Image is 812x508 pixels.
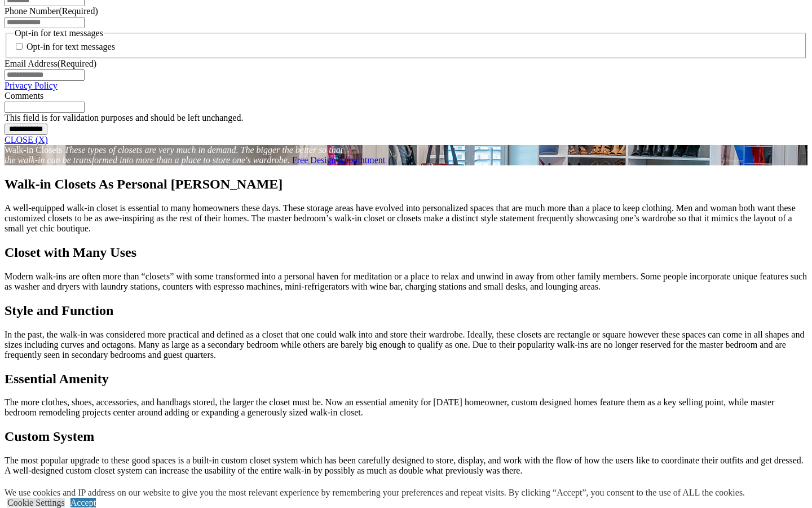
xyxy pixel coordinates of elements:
p: A well-equipped walk-in closet is essential to many homeowners these days. These storage areas ha... [5,203,807,234]
p: In the past, the walk-in was considered more practical and defined as a closet that one could wal... [5,330,807,360]
span: Walk-in Closets [5,145,62,155]
div: This field is for validation purposes and should be left unchanged. [5,113,807,123]
a: Cookie Settings [7,498,65,507]
h2: Style and Function [5,303,807,318]
label: Opt-in for text messages [27,42,115,51]
h2: Custom System [5,429,807,444]
h1: Walk-in Closets As Personal [PERSON_NAME] [5,177,807,192]
a: Free Design Appointment [292,155,385,165]
label: Email Address [5,59,96,68]
em: These types of closets are very much in demand. The bigger the better so that the walk-in can be ... [5,145,343,165]
h2: Closet with Many Uses [5,245,807,260]
a: Accept [70,498,96,507]
a: Privacy Policy [5,81,58,90]
p: Modern walk-ins are often more than “closets” with some transformed into a personal haven for med... [5,271,807,292]
div: We use cookies and IP address on our website to give you the most relevant experience by remember... [5,488,745,498]
p: The more clothes, shoes, accessories, and handbags stored, the larger the closet must be. Now an ... [5,397,807,418]
p: The most popular upgrade to these good spaces is a built-in custom closet system which has been c... [5,456,807,476]
span: (Required) [58,59,96,68]
span: (Required) [59,6,98,16]
h2: Essential Amenity [5,371,807,387]
label: Phone Number [5,6,98,16]
legend: Opt-in for text messages [14,28,104,38]
label: Comments [5,91,43,100]
a: CLOSE (X) [5,135,48,144]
